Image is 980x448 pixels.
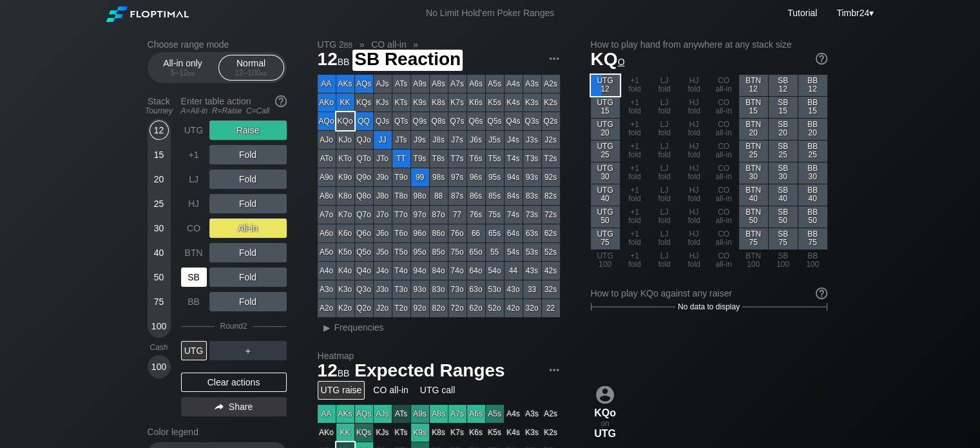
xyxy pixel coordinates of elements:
div: Q5s [486,112,504,130]
div: 42o [504,299,523,317]
div: T4o [392,262,410,280]
div: ATo [318,150,336,168]
div: BTN 100 [739,250,768,271]
div: BTN 12 [739,75,768,96]
div: 84o [430,262,448,280]
div: J7o [374,206,392,224]
div: JTo [374,150,392,168]
div: KTo [336,150,354,168]
div: T3o [392,280,410,298]
div: 54s [504,243,523,261]
div: K9s [411,93,429,112]
span: KQ [591,49,625,69]
div: KQs [355,93,373,112]
div: T8s [430,150,448,168]
div: 84s [504,187,523,205]
div: SB 50 [769,206,798,228]
div: A3s [523,75,541,93]
div: 83s [523,187,541,205]
div: 72o [448,299,466,317]
div: 32s [542,280,560,298]
div: J8s [430,131,448,149]
div: CO [181,219,207,238]
div: 85s [486,187,504,205]
div: LJ fold [650,184,679,206]
div: SB 75 [769,228,798,249]
div: 88 [430,187,448,205]
div: J5s [486,131,504,149]
div: CO all-in [709,141,738,162]
div: A4o [318,262,336,280]
span: bb [188,68,195,77]
div: 97o [411,206,429,224]
div: CO all-in [709,250,738,271]
div: UTG 25 [591,141,620,162]
img: icon-avatar.b40e07d9.svg [596,385,614,404]
div: SB 20 [769,119,798,140]
div: +1 fold [620,228,649,249]
div: J9o [374,168,392,186]
div: 54o [486,262,504,280]
div: 65s [486,224,504,242]
div: No Limit Hold’em Poker Ranges [407,8,573,21]
div: HJ fold [680,228,709,249]
div: 40 [149,243,169,262]
div: 100 [149,357,169,376]
div: 12 [149,121,169,140]
div: J6s [467,131,485,149]
div: A9s [411,75,429,93]
div: K6s [467,93,485,112]
div: J2s [542,131,560,149]
div: AJs [374,75,392,93]
div: BTN 40 [739,184,768,206]
div: T6s [467,150,485,168]
div: Q3s [523,112,541,130]
div: A8o [318,187,336,205]
div: QTo [355,150,373,168]
div: BB 15 [798,97,827,118]
div: AA [318,75,336,93]
div: AKo [318,93,336,112]
div: +1 fold [620,119,649,140]
div: UTG 30 [591,162,620,184]
div: K9o [336,168,354,186]
div: A5o [318,243,336,261]
div: 62o [467,299,485,317]
div: T8o [392,187,410,205]
div: A2o [318,299,336,317]
div: Fold [209,194,287,213]
div: T9s [411,150,429,168]
div: 12 – 100 [224,68,278,77]
div: BTN 50 [739,206,768,228]
div: Q7s [448,112,466,130]
div: A6s [467,75,485,93]
div: BTN [181,243,207,262]
div: J8o [374,187,392,205]
div: K8s [430,93,448,112]
div: 63s [523,224,541,242]
div: CO all-in [709,206,738,228]
div: A8s [430,75,448,93]
div: LJ fold [650,141,679,162]
div: Stack [142,91,176,121]
div: A3o [318,280,336,298]
div: +1 fold [620,75,649,96]
div: J3o [374,280,392,298]
div: HJ fold [680,162,709,184]
div: 76o [448,224,466,242]
div: UTG 50 [591,206,620,228]
div: QTs [392,112,410,130]
div: A5s [486,75,504,93]
div: BTN 25 [739,141,768,162]
div: 86s [467,187,485,205]
div: 52s [542,243,560,261]
div: HJ fold [680,206,709,228]
div: T3s [523,150,541,168]
div: 73o [448,280,466,298]
img: help.32db89a4.svg [274,94,288,108]
div: 82o [430,299,448,317]
div: 5 – 12 [156,68,210,77]
div: SB [181,268,207,287]
div: SB 15 [769,97,798,118]
div: CO all-in [709,75,738,96]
